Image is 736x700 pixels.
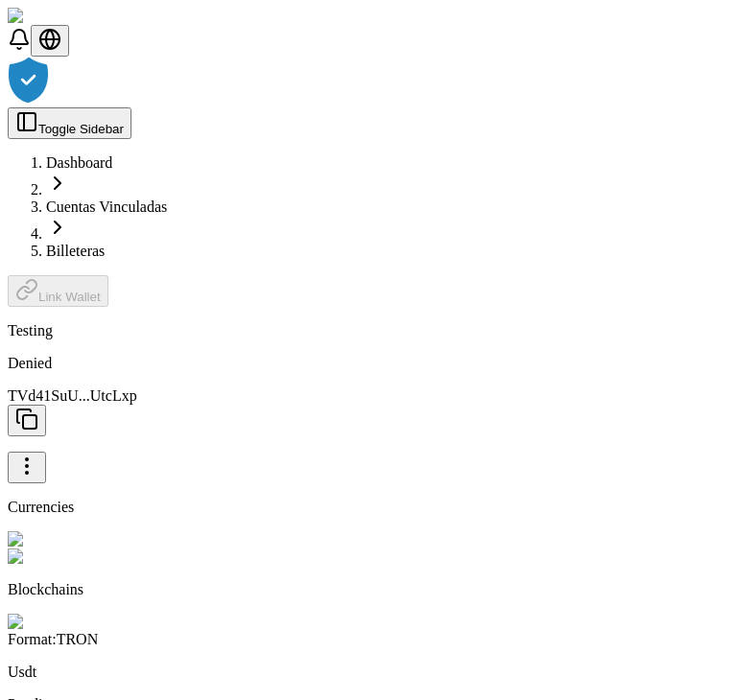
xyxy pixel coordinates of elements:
[8,548,53,566] img: Tron
[8,499,728,516] p: Currencies
[8,531,62,548] img: Tether
[46,243,105,259] a: Billeteras
[8,664,728,681] p: Usdt
[8,614,53,631] img: Tron
[46,198,167,215] a: Cuentas Vinculadas
[8,322,728,339] p: Testing
[57,631,99,647] span: TRON
[8,581,728,598] p: Blockchains
[8,355,728,372] div: Denied
[8,154,728,260] nav: breadcrumb
[8,387,728,436] p: TVd41SuU...UtcLxp
[8,275,108,307] button: Link Wallet
[8,405,46,436] button: Copy to clipboard
[46,154,112,171] a: Dashboard
[38,290,101,304] span: Link Wallet
[8,8,122,25] img: ShieldPay Logo
[38,122,124,136] span: Toggle Sidebar
[8,631,57,647] span: Format:
[8,107,131,139] button: Toggle Sidebar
